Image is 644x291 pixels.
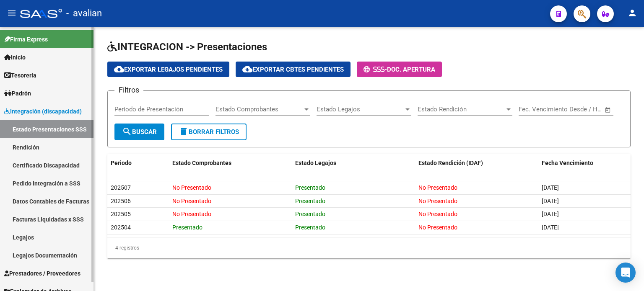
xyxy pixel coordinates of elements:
[542,198,559,204] span: [DATE]
[7,8,17,18] mat-icon: menu
[66,4,102,23] span: - avalian
[387,66,435,73] span: Doc. Apertura
[295,160,336,166] span: Estado Legajos
[171,124,247,140] button: Borrar Filtros
[295,224,325,231] span: Presentado
[615,263,636,283] div: Open Intercom Messenger
[560,106,601,113] input: Fecha fin
[179,126,189,136] mat-icon: delete
[111,160,132,166] span: Periodo
[111,211,131,217] span: 202505
[295,184,325,191] span: Presentado
[107,154,169,172] datatable-header-cell: Periodo
[107,237,631,258] div: 4 registros
[172,224,203,231] span: Presentado
[4,35,48,44] span: Firma Express
[114,66,223,73] span: Exportar Legajos Pendientes
[364,66,387,73] span: -
[415,154,538,172] datatable-header-cell: Estado Rendición (IDAF)
[418,224,457,231] span: No Presentado
[542,224,559,231] span: [DATE]
[172,198,211,204] span: No Presentado
[172,184,211,191] span: No Presentado
[542,160,593,166] span: Fecha Vencimiento
[603,105,613,115] button: Open calendar
[114,84,143,96] h3: Filtros
[169,154,292,172] datatable-header-cell: Estado Comprobantes
[114,124,164,140] button: Buscar
[111,198,131,204] span: 202506
[107,41,267,53] span: INTEGRACION -> Presentaciones
[295,198,325,204] span: Presentado
[236,62,351,77] button: Exportar Cbtes Pendientes
[418,160,483,166] span: Estado Rendición (IDAF)
[242,64,252,74] mat-icon: cloud_download
[295,211,325,217] span: Presentado
[418,184,457,191] span: No Presentado
[357,62,442,77] button: -Doc. Apertura
[172,211,211,217] span: No Presentado
[418,198,457,204] span: No Presentado
[292,154,415,172] datatable-header-cell: Estado Legajos
[179,128,239,136] span: Borrar Filtros
[122,126,132,136] mat-icon: search
[4,53,26,62] span: Inicio
[107,62,229,77] button: Exportar Legajos Pendientes
[172,160,231,166] span: Estado Comprobantes
[111,224,131,231] span: 202504
[114,64,124,74] mat-icon: cloud_download
[538,154,631,172] datatable-header-cell: Fecha Vencimiento
[216,106,303,113] span: Estado Comprobantes
[418,211,457,217] span: No Presentado
[4,269,80,278] span: Prestadores / Proveedores
[519,106,553,113] input: Fecha inicio
[317,106,404,113] span: Estado Legajos
[4,107,82,116] span: Integración (discapacidad)
[418,106,505,113] span: Estado Rendición
[542,211,559,217] span: [DATE]
[542,184,559,191] span: [DATE]
[122,128,157,136] span: Buscar
[627,8,637,18] mat-icon: person
[4,89,31,98] span: Padrón
[4,71,36,80] span: Tesorería
[111,184,131,191] span: 202507
[242,66,344,73] span: Exportar Cbtes Pendientes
